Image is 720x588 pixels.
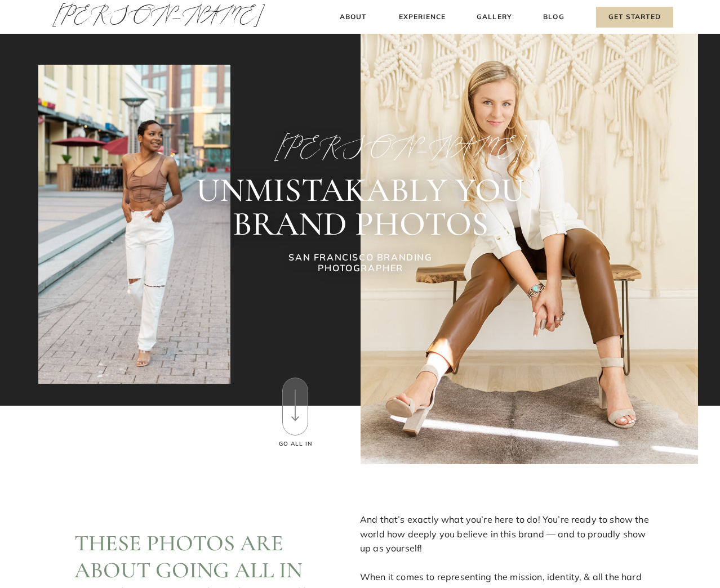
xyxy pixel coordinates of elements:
a: Get Started [596,7,673,28]
h2: [PERSON_NAME] [274,134,447,160]
h3: Go All In [277,439,314,448]
a: Blog [541,11,567,23]
a: Experience [397,11,447,23]
h2: UNMISTAKABLY YOU BRAND PHOTOS [121,173,599,241]
h1: SAN FRANCISCO BRANDING PHOTOGRAPHER [257,252,464,277]
h2: These photos are about going ALL IN [74,529,327,581]
a: About [336,11,370,23]
a: Gallery [475,11,513,23]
